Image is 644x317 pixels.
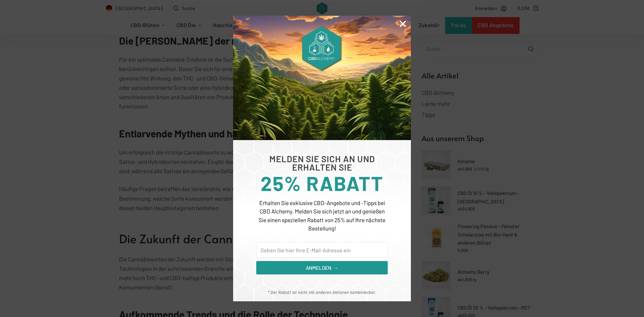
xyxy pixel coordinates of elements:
h3: 25% RABATT [256,173,388,193]
input: Geben Sie hier Ihre E-Mail-Adresse ein [256,242,388,258]
a: Close [398,19,407,28]
button: ANMELDEN → [256,261,388,274]
em: * Der Rabatt ist nicht mit anderen Aktionen kombinierbar. [268,290,376,295]
span: ANMELDEN → [306,264,338,272]
p: Erhalten Sie exklusive CBD-Angebote und -Tipps bei CBD Alchemy. Melden Sie sich jetzt an und geni... [256,199,388,233]
h6: MELDEN SIE SICH AN UND ERHALTEN SIE [256,154,388,171]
